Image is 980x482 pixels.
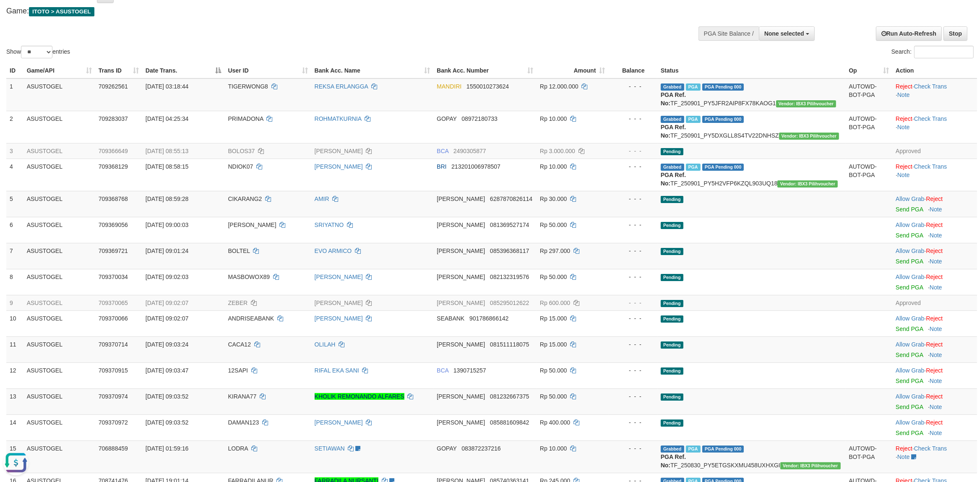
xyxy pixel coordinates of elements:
[6,191,23,217] td: 5
[661,300,683,307] span: Pending
[99,163,128,170] span: 709368129
[23,111,95,143] td: ASUSTOGEL
[228,445,248,452] span: LODRA
[926,315,943,322] a: Reject
[6,7,645,16] h4: Game:
[702,116,744,123] span: PGA Pending
[315,315,363,322] a: [PERSON_NAME]
[930,430,942,436] a: Note
[896,232,923,239] a: Send PGA
[661,367,683,375] span: Pending
[661,274,683,281] span: Pending
[6,63,23,78] th: ID
[896,195,926,202] span: ·
[657,78,846,111] td: TF_250901_PY5JFR2AIP8FX78KAOG1
[896,115,912,122] a: Reject
[315,221,344,228] a: SRIYATNO
[6,159,23,191] td: 4
[146,367,188,374] span: [DATE] 09:03:47
[896,393,924,400] a: Allow Grab
[892,78,977,111] td: · ·
[892,143,977,159] td: Approved
[702,446,744,453] span: PGA Pending
[23,63,95,78] th: Game/API: activate to sort column ascending
[146,315,188,322] span: [DATE] 09:02:07
[23,191,95,217] td: ASUSTOGEL
[657,111,846,143] td: TF_250901_PY5DXGLL8S4TV22DNHSZ
[228,367,248,374] span: 12SAPI
[146,300,188,306] span: [DATE] 09:02:07
[930,404,942,410] a: Note
[437,341,485,348] span: [PERSON_NAME]
[437,115,456,122] span: GOPAY
[612,247,654,255] div: - - -
[437,419,485,426] span: [PERSON_NAME]
[612,366,654,375] div: - - -
[23,388,95,414] td: ASUSTOGEL
[540,115,567,122] span: Rp 10.000
[661,164,684,171] span: Grabbed
[540,83,579,90] span: Rp 12.000.000
[315,248,352,254] a: EVO ARMICO
[661,419,683,427] span: Pending
[612,147,654,155] div: - - -
[228,341,251,348] span: CACA12
[612,299,654,307] div: - - -
[608,63,657,78] th: Balance
[146,115,188,122] span: [DATE] 04:25:34
[540,393,567,400] span: Rp 50.000
[914,445,947,452] a: Check Trans
[469,315,508,322] span: Copy 901786866142 to clipboard
[540,419,570,426] span: Rp 400.000
[845,111,892,143] td: AUTOWD-BOT-PGA
[896,221,926,228] span: ·
[896,419,926,426] span: ·
[896,258,923,265] a: Send PGA
[612,82,654,91] div: - - -
[896,221,924,228] a: Allow Grab
[661,148,683,155] span: Pending
[95,63,142,78] th: Trans ID: activate to sort column ascending
[930,284,942,291] a: Note
[146,274,188,280] span: [DATE] 09:02:03
[490,419,529,426] span: Copy 085881609842 to clipboard
[99,83,128,90] span: 709262561
[926,341,943,348] a: Reject
[23,295,95,310] td: ASUSTOGEL
[146,419,188,426] span: [DATE] 09:03:52
[99,248,128,254] span: 709369721
[6,295,23,310] td: 9
[228,83,268,90] span: TIGERWONG8
[914,163,947,170] a: Check Trans
[896,445,912,452] a: Reject
[437,367,448,374] span: BCA
[315,445,345,452] a: SETIAWAN
[892,191,977,217] td: ·
[23,143,95,159] td: ASUSTOGEL
[892,440,977,473] td: · ·
[657,440,846,473] td: TF_250830_PY5ETGSKXMU458UXHXGI
[926,248,943,254] a: Reject
[845,63,892,78] th: Op: activate to sort column ascending
[315,419,363,426] a: [PERSON_NAME]
[228,419,259,426] span: DAMAN123
[702,83,744,91] span: PGA Pending
[6,388,23,414] td: 13
[99,315,128,322] span: 709370066
[896,326,923,332] a: Send PGA
[657,63,846,78] th: Status
[6,362,23,388] td: 12
[896,315,924,322] a: Allow Grab
[461,115,498,122] span: Copy 08972180733 to clipboard
[686,164,701,171] span: Marked by aeobayu
[896,274,926,280] span: ·
[540,248,570,254] span: Rp 297.000
[437,248,485,254] span: [PERSON_NAME]
[315,300,363,306] a: [PERSON_NAME]
[892,310,977,336] td: ·
[437,83,461,90] span: MANDIRI
[891,46,974,58] label: Search:
[23,78,95,111] td: ASUSTOGEL
[23,269,95,295] td: ASUSTOGEL
[490,341,529,348] span: Copy 081511118075 to clipboard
